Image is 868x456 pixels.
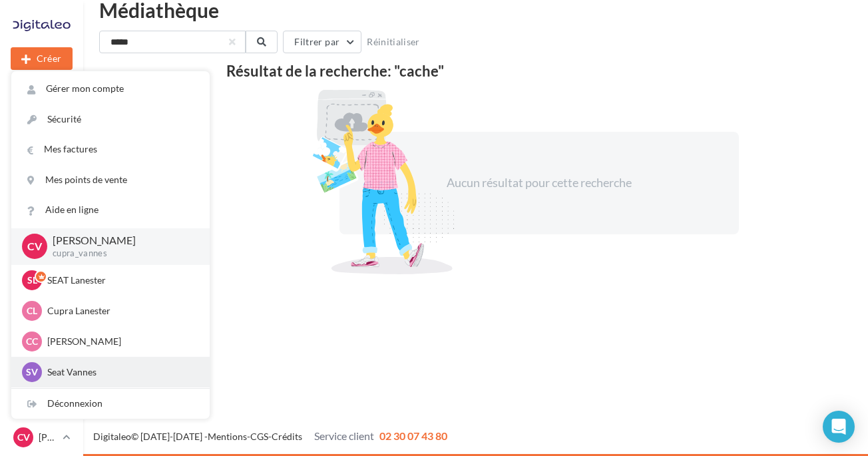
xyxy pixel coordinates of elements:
[27,238,42,254] span: CV
[11,425,73,450] a: CV [PERSON_NAME]
[27,274,37,287] span: SL
[47,274,194,287] p: SEAT Lanester
[17,431,30,444] span: CV
[283,31,361,53] button: Filtrer par
[39,431,57,444] p: [PERSON_NAME]
[93,431,447,442] span: © [DATE]-[DATE] - - -
[208,431,247,442] a: Mentions
[823,411,855,443] div: Open Intercom Messenger
[53,248,188,260] p: cupra_vannes
[27,304,37,318] span: CL
[11,105,210,134] a: Sécurité
[26,335,38,348] span: CC
[11,74,210,104] a: Gérer mon compte
[26,365,38,379] span: SV
[272,431,302,442] a: Crédits
[112,70,165,81] span: Mes fichiers
[314,429,374,442] span: Service client
[226,64,852,79] div: Résultat de la recherche: "cache"
[47,335,194,348] p: [PERSON_NAME]
[53,233,188,248] p: [PERSON_NAME]
[11,47,73,70] button: Créer
[361,34,425,50] button: Réinitialiser
[47,304,194,318] p: Cupra Lanester
[11,389,210,419] div: Déconnexion
[447,175,632,190] span: Aucun résultat pour cette recherche
[379,429,447,442] span: 02 30 07 43 80
[11,165,210,195] a: Mes points de vente
[11,134,210,164] a: Mes factures
[11,47,73,70] div: Nouvelle campagne
[47,365,194,379] p: Seat Vannes
[93,431,131,442] a: Digitaleo
[250,431,268,442] a: CGS
[11,195,210,225] a: Aide en ligne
